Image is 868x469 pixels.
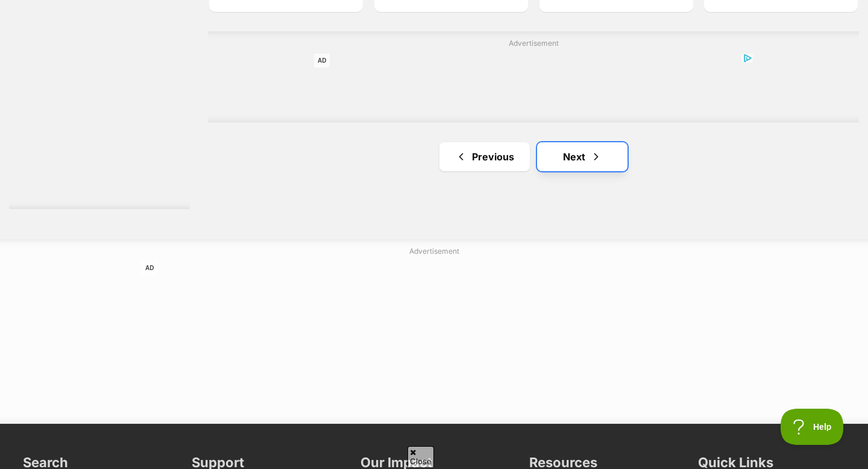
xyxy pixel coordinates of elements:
div: Advertisement [208,31,859,122]
span: AD [142,261,157,275]
span: Close [407,446,434,467]
a: Previous page [439,142,530,171]
iframe: Advertisement [142,261,726,412]
a: Next page [537,142,627,171]
iframe: Help Scout Beacon - Open [781,409,844,445]
span: AD [314,54,330,68]
nav: Pagination [208,142,859,171]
